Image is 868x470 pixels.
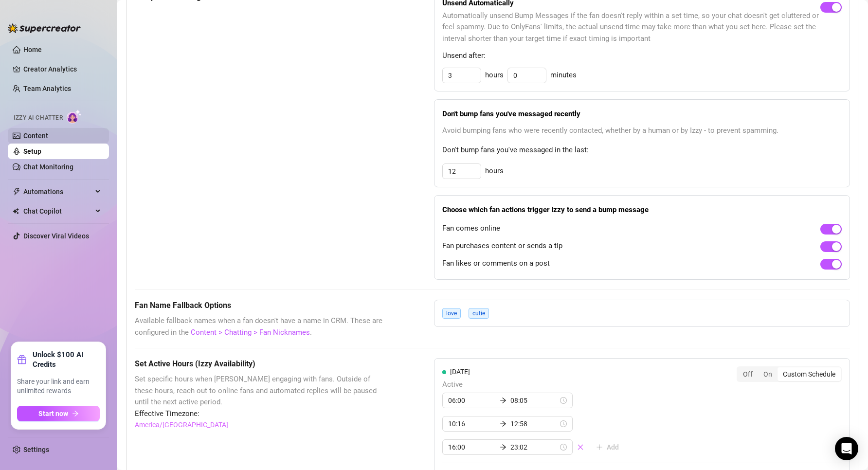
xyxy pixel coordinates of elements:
[448,442,496,452] input: Start time
[17,377,100,396] span: Share your link and earn unlimited rewards
[510,418,558,429] input: End time
[14,113,63,123] span: Izzy AI Chatter
[442,223,500,235] span: Fan comes online
[500,420,506,427] span: arrow-right
[448,395,496,406] input: Start time
[485,165,504,177] span: hours
[135,374,385,408] span: Set specific hours when [PERSON_NAME] engaging with fans. Outside of these hours, reach out to on...
[442,240,562,252] span: Fan purchases content or sends a tip
[550,70,577,81] span: minutes
[588,439,627,455] button: Add
[23,132,48,140] a: Content
[448,418,496,429] input: Start time
[442,258,550,270] span: Fan likes or comments on a post
[23,61,101,77] a: Creator Analytics
[135,419,228,430] a: America/[GEOGRAPHIC_DATA]
[135,408,385,420] span: Effective Timezone:
[442,109,580,118] strong: Don't bump fans you've messaged recently
[17,406,100,421] button: Start nowarrow-right
[13,208,19,215] img: Chat Copilot
[500,397,506,404] span: arrow-right
[442,145,842,156] span: Don't bump fans you've messaged in the last:
[500,444,506,451] span: arrow-right
[510,442,558,452] input: End time
[23,85,71,92] a: Team Analytics
[23,446,49,453] a: Settings
[778,367,841,381] div: Custom Schedule
[72,410,79,417] span: arrow-right
[23,184,92,199] span: Automations
[23,232,89,240] a: Discover Viral Videos
[469,308,489,319] span: cutie
[23,203,92,219] span: Chat Copilot
[737,366,842,382] div: segmented control
[13,188,20,196] span: thunderbolt
[510,395,558,406] input: End time
[450,368,470,376] span: [DATE]
[442,379,627,391] span: Active
[442,205,649,214] strong: Choose which fan actions trigger Izzy to send a bump message
[135,300,385,311] h5: Fan Name Fallback Options
[8,23,81,33] img: logo-BBDzfeDw.svg
[442,10,821,45] span: Automatically unsend Bump Messages if the fan doesn't reply within a set time, so your chat doesn...
[442,308,461,319] span: love
[23,163,73,171] a: Chat Monitoring
[33,350,100,369] strong: Unlock $100 AI Credits
[738,367,758,381] div: Off
[135,358,385,370] h5: Set Active Hours (Izzy Availability)
[835,437,858,460] div: Open Intercom Messenger
[191,328,310,337] a: Content > Chatting > Fan Nicknames
[17,355,27,364] span: gift
[442,125,842,137] span: Avoid bumping fans who were recently contacted, whether by a human or by Izzy - to prevent spamming.
[758,367,778,381] div: On
[23,46,42,54] a: Home
[485,70,504,81] span: hours
[442,50,842,62] span: Unsend after:
[135,315,385,338] span: Available fallback names when a fan doesn't have a name in CRM. These are configured in the .
[23,147,41,155] a: Setup
[577,444,584,451] span: close
[67,109,82,124] img: AI Chatter
[38,410,68,417] span: Start now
